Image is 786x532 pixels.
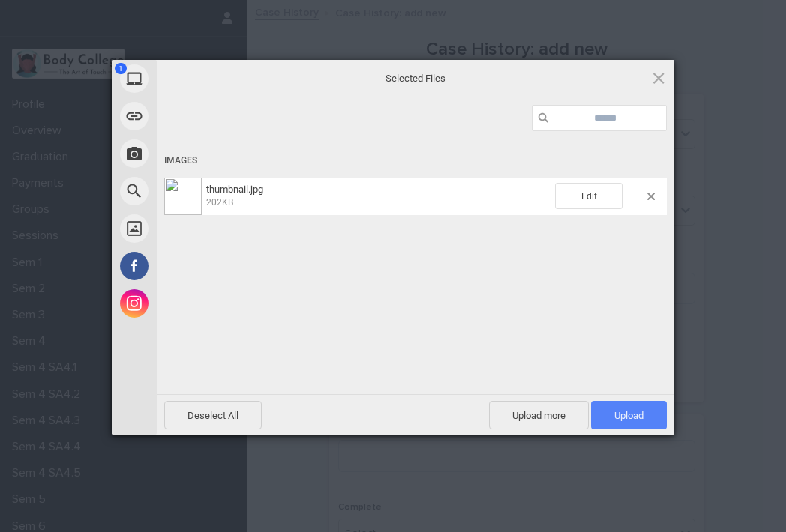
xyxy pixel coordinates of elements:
span: Click here or hit ESC to close picker [650,70,667,86]
span: 202KB [206,197,233,208]
div: Link (URL) [112,97,292,135]
span: Selected Files [265,72,565,85]
div: My Device [112,60,292,97]
span: Deselect All [164,401,262,429]
span: Upload [614,410,643,421]
span: thumbnail.jpg [202,184,555,208]
div: Web Search [112,172,292,210]
div: Instagram [112,285,292,322]
div: Facebook [112,247,292,285]
img: dbd964c7-8777-47ce-8ff7-91d529d32929 [164,178,202,215]
div: Images [164,147,667,175]
span: Upload more [489,401,589,429]
span: Edit [555,183,622,209]
span: thumbnail.jpg [206,184,263,195]
div: Unsplash [112,210,292,247]
div: Take Photo [112,135,292,172]
span: 1 [115,63,127,74]
span: Upload [591,401,667,429]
